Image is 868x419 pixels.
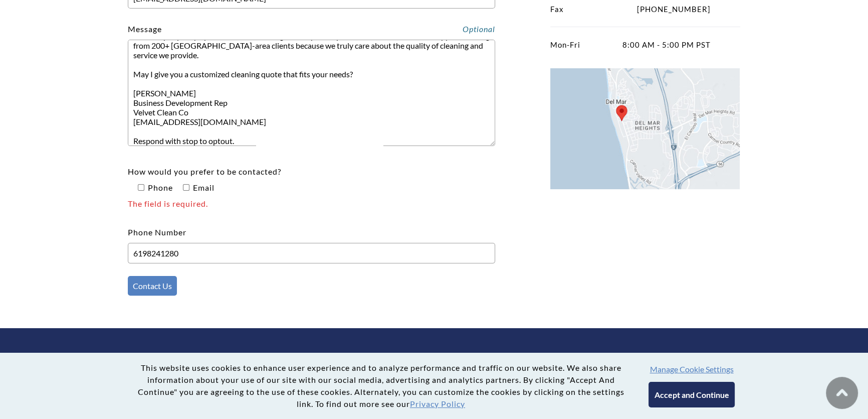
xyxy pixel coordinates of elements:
[133,362,628,410] p: This website uses cookies to enhance user experience and to analyze performance and traffic on ou...
[650,364,734,374] button: Manage Cookie Settings
[146,183,173,192] span: Phone
[648,382,734,407] button: Accept and Continue
[550,37,711,52] p: 8:00 AM - 5:00 PM PST
[128,167,495,212] label: How would you prefer to be contacted?
[128,24,162,34] label: Message
[550,68,740,189] img: Locate Weatherly on Google Maps.
[550,2,711,17] p: [PHONE_NUMBER]
[191,183,214,192] span: Email
[128,196,495,212] span: The field is required.
[410,399,465,408] a: Privacy Policy
[138,184,144,191] input: How would you prefer to be contacted? PhoneEmail
[128,276,177,296] input: Contact Us
[183,184,189,191] input: How would you prefer to be contacted? PhoneEmail
[128,243,495,263] input: Phone Number
[128,227,495,258] label: Phone Number
[550,2,564,17] span: Fax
